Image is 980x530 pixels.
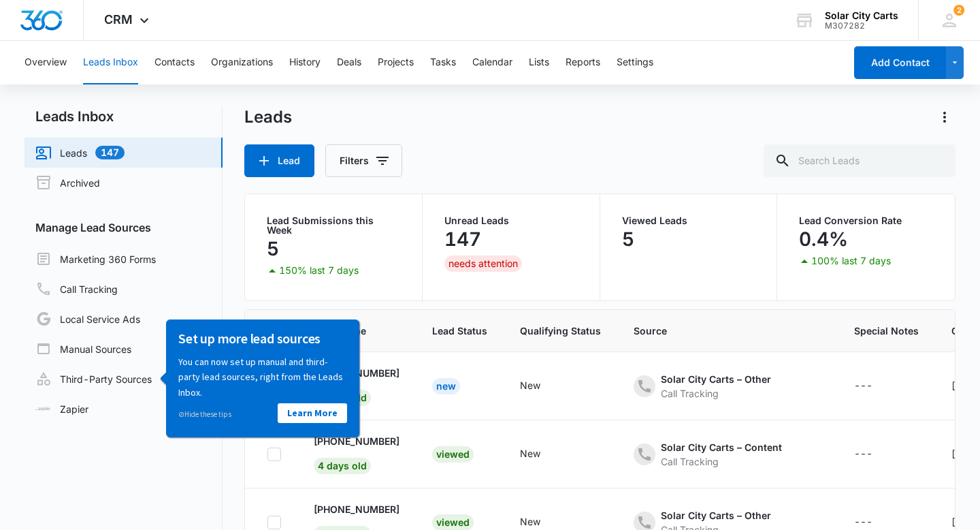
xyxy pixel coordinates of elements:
[35,341,131,357] a: Manual Sources
[661,454,782,469] div: Call Tracking
[83,41,138,84] button: Leads Inbox
[854,46,946,79] button: Add Contact
[22,90,76,99] a: Hide these tips
[22,10,191,28] h3: Set up more lead sources
[799,216,933,225] p: Lead Conversion Rate
[35,174,100,191] a: Archived
[314,502,399,516] p: [PHONE_NUMBER]
[22,35,191,80] p: You can now set up manual and third-party lead sources, right from the Leads Inbox.
[267,216,400,235] p: Lead Submissions this Week
[622,228,634,250] p: 5
[661,386,771,401] div: Call Tracking
[154,41,195,84] button: Contacts
[432,448,474,460] a: Viewed
[444,255,522,272] div: needs attention
[244,107,292,127] h1: Leads
[661,372,771,386] div: Solar City Carts – Other
[634,324,821,338] span: Source
[432,324,487,338] span: Lead Status
[22,90,29,99] span: ⊘
[35,251,156,267] a: Marketing 360 Forms
[661,508,771,523] div: Solar City Carts – Other
[314,458,371,474] span: 4 days old
[661,440,782,454] div: Solar City Carts – Content
[953,5,964,16] div: notifications count
[953,5,964,16] span: 2
[35,402,88,416] a: Zapier
[24,219,223,236] h3: Manage Lead Sources
[472,41,512,84] button: Calendar
[24,41,67,84] button: Overview
[764,144,955,177] input: Search Leads
[634,440,806,469] div: - - Select to Edit Field
[520,378,565,394] div: - - Select to Edit Field
[35,281,118,297] a: Call Tracking
[617,41,653,84] button: Settings
[799,228,848,250] p: 0.4%
[529,41,549,84] button: Lists
[854,324,919,338] span: Special Notes
[520,446,540,461] div: New
[211,41,273,84] button: Organizations
[104,12,133,27] span: CRM
[825,10,898,21] div: account name
[854,378,897,394] div: - - Select to Edit Field
[520,324,601,338] span: Qualifying Status
[854,446,872,463] div: ---
[314,434,399,471] a: [PHONE_NUMBER]4 days old
[854,446,897,463] div: - - Select to Edit Field
[314,434,399,448] p: [PHONE_NUMBER]
[35,371,152,387] a: Third-Party Sources
[378,41,414,84] button: Projects
[622,216,755,225] p: Viewed Leads
[520,514,540,529] div: New
[35,144,125,161] a: Leads147
[289,41,321,84] button: History
[432,378,460,394] div: New
[432,516,474,528] a: Viewed
[444,228,481,250] p: 147
[934,106,955,128] button: Actions
[35,311,140,327] a: Local Service Ads
[432,380,460,392] a: New
[430,41,456,84] button: Tasks
[244,144,314,177] button: Lead
[444,216,578,225] p: Unread Leads
[566,41,600,84] button: Reports
[520,378,540,392] div: New
[432,446,474,463] div: Viewed
[825,21,898,31] div: account id
[122,84,191,104] a: Learn More
[325,144,402,177] button: Filters
[337,41,361,84] button: Deals
[267,238,279,260] p: 5
[811,256,891,266] p: 100% last 7 days
[24,106,223,127] h2: Leads Inbox
[520,446,565,463] div: - - Select to Edit Field
[634,372,796,401] div: - - Select to Edit Field
[854,378,872,394] div: ---
[279,266,359,275] p: 150% last 7 days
